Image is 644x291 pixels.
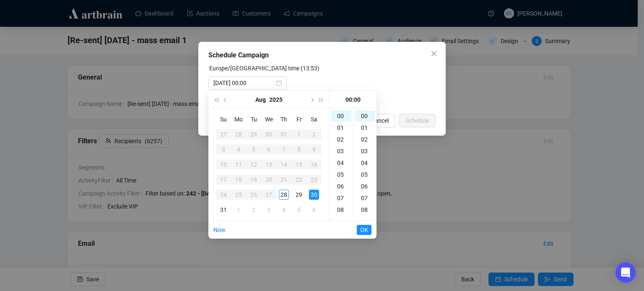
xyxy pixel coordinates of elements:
th: Tu [246,112,261,127]
div: 18 [234,175,244,185]
div: 27 [218,129,229,139]
div: 2 [309,129,319,139]
th: Sa [306,112,322,127]
td: 2025-08-09 [306,142,322,157]
div: 08 [331,204,351,216]
td: 2025-08-03 [216,142,231,157]
td: 2025-08-07 [276,142,291,157]
td: 2025-07-27 [216,127,231,142]
button: OK [357,225,371,235]
div: 01 [331,122,351,134]
div: 24 [218,190,229,200]
div: 9 [309,144,319,155]
div: 11 [234,160,244,170]
div: 05 [355,169,375,180]
td: 2025-08-31 [216,202,231,217]
button: Schedule [399,114,436,127]
div: 5 [249,144,259,155]
label: Europe/Madrid time (13:53) [209,65,319,72]
div: 00 [331,110,351,122]
div: 01 [355,122,375,134]
td: 2025-08-17 [216,172,231,187]
div: 16 [309,160,319,170]
div: 06 [331,180,351,192]
td: 2025-08-01 [291,127,306,142]
div: 28 [279,190,289,200]
td: 2025-08-02 [306,127,322,142]
td: 2025-08-28 [276,187,291,202]
td: 2025-09-02 [246,202,261,217]
div: 31 [279,129,289,139]
div: 03 [331,145,351,157]
div: 00 [355,110,375,122]
div: 02 [355,134,375,145]
td: 2025-07-31 [276,127,291,142]
div: 22 [294,175,304,185]
td: 2025-09-05 [291,202,306,217]
th: Su [216,112,231,127]
div: 02 [331,134,351,145]
div: 07 [331,192,351,204]
button: Choose a year [269,91,283,108]
div: 28 [234,129,244,139]
div: 25 [234,190,244,200]
div: 2 [249,205,259,215]
div: 26 [249,190,259,200]
button: Previous month (PageUp) [221,91,230,108]
div: 30 [264,129,274,139]
td: 2025-07-29 [246,127,261,142]
td: 2025-07-30 [261,127,276,142]
td: 2025-07-28 [231,127,246,142]
td: 2025-08-24 [216,187,231,202]
th: Mo [231,112,246,127]
button: Close [427,47,441,60]
td: 2025-08-22 [291,172,306,187]
div: 12 [249,160,259,170]
div: 1 [234,205,244,215]
div: Schedule Campaign [208,50,436,60]
div: Open Intercom Messenger [615,263,636,283]
div: 7 [279,144,289,155]
td: 2025-08-14 [276,157,291,172]
td: 2025-08-12 [246,157,261,172]
div: 06 [355,180,375,192]
td: 2025-08-29 [291,187,306,202]
td: 2025-09-01 [231,202,246,217]
span: OK [360,222,368,238]
th: We [261,112,276,127]
td: 2025-08-26 [246,187,261,202]
div: 8 [294,144,304,155]
th: Th [276,112,291,127]
div: 13 [264,160,274,170]
span: close [431,50,437,57]
div: 4 [234,144,244,155]
td: 2025-09-04 [276,202,291,217]
td: 2025-09-03 [261,202,276,217]
a: Now [213,227,226,233]
div: 1 [294,129,304,139]
button: Choose a month [255,91,266,108]
div: 30 [309,190,319,200]
div: 08 [355,204,375,216]
td: 2025-08-05 [246,142,261,157]
div: 4 [279,205,289,215]
td: 2025-08-13 [261,157,276,172]
td: 2025-08-06 [261,142,276,157]
td: 2025-08-18 [231,172,246,187]
td: 2025-08-19 [246,172,261,187]
td: 2025-09-06 [306,202,322,217]
div: 20 [264,175,274,185]
td: 2025-08-23 [306,172,322,187]
div: 05 [331,169,351,180]
td: 2025-08-27 [261,187,276,202]
div: 27 [264,190,274,200]
input: Select date [213,78,274,88]
button: Next year (Control + right) [317,91,326,108]
th: Fr [291,112,306,127]
button: Cancel [364,114,395,127]
div: 00:00 [333,91,373,108]
td: 2025-08-16 [306,157,322,172]
div: 04 [331,157,351,169]
div: 09 [331,216,351,227]
div: 19 [249,175,259,185]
